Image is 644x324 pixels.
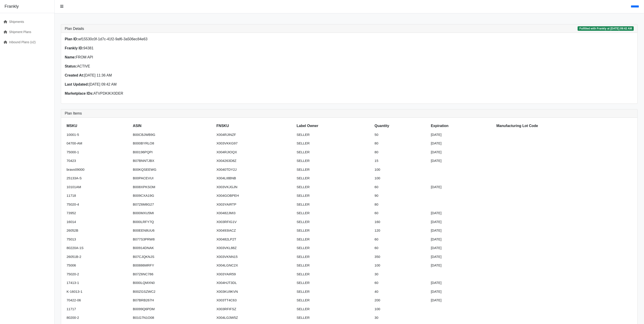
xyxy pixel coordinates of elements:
td: 100 [373,165,429,174]
td: X003YAIR59 [215,270,295,279]
td: [DATE] [429,226,495,235]
td: 60 [373,183,429,192]
td: [DATE] [429,156,495,165]
span: Fulfilled with Frankly at [DATE] 09:42 AM [578,26,634,31]
td: [DATE] [429,148,495,157]
td: B077S3PRW8 [131,235,215,244]
td: SELLER [295,165,373,174]
td: 16014 [65,218,131,226]
th: MSKU [65,121,131,130]
th: ASIN [131,121,215,130]
td: B00CBJWB9G [131,130,215,139]
td: SELLER [295,287,373,296]
td: SELLER [295,156,373,165]
h3: Plan Details [65,26,84,31]
td: X0040TDY2J [215,165,295,174]
td: X003VKNN15 [215,252,295,261]
td: [DATE] [429,183,495,192]
td: [DATE] [429,296,495,305]
td: SELLER [295,235,373,244]
td: X004RJINZF [215,130,295,139]
th: Label Owner [295,121,373,130]
strong: Plan ID: [65,37,78,41]
td: 160 [373,218,429,226]
p: FROM API [65,55,347,60]
strong: Marketplace IDs: [65,91,93,95]
td: SELLER [295,183,373,192]
th: FNSKU [215,121,295,130]
td: B00ZGSZWC2 [131,287,215,296]
td: X004LG3W5Z [215,313,295,322]
td: B01G7N1O08 [131,313,215,322]
td: 26051B-2 [65,252,131,261]
td: X003RFIG1V [215,218,295,226]
td: 04700-AM [65,139,131,148]
td: 30 [373,270,429,279]
td: B00886MRFY [131,261,215,270]
td: 100 [373,305,429,314]
th: Expiration [429,121,495,130]
td: X003TT4C63 [215,296,295,305]
td: [DATE] [429,287,495,296]
td: SELLER [295,252,373,261]
td: SELLER [295,278,373,287]
td: B000LRFY7Q [131,218,215,226]
td: 60 [373,209,429,218]
td: 120 [373,226,429,235]
td: SELLER [295,244,373,252]
td: X00493IACZ [215,226,295,235]
td: 17413-1 [65,278,131,287]
p: [DATE] 09:42 AM [65,82,347,87]
td: 100 [373,174,429,183]
p: 94381 [65,46,347,51]
td: SELLER [295,218,373,226]
td: B00914DNAK [131,244,215,252]
td: X004GOBPEH [215,191,295,200]
strong: Name: [65,55,76,59]
td: B00PACEVUI [131,174,215,183]
td: 40 [373,287,429,296]
td: B009CXA19G [131,191,215,200]
td: 80 [373,148,429,157]
td: 60 [373,278,429,287]
td: 75020-2 [65,270,131,279]
td: SELLER [295,139,373,148]
td: B07Z6M8G27 [131,200,215,209]
h3: Plan Items [65,111,634,115]
td: 80220A-1S [65,244,131,252]
td: X004263D8Z [215,156,295,165]
td: B07BRB267H [131,296,215,305]
td: X003RFIFSZ [215,305,295,314]
td: 80200-2 [65,313,131,322]
td: X003VKKG97 [215,139,295,148]
td: B0099Q6PDM [131,305,215,314]
td: SELLER [295,261,373,270]
td: [DATE] [429,218,495,226]
p: ATVPDKIKX0DER [65,91,347,96]
td: SELLER [295,130,373,139]
td: 10001-5 [65,130,131,139]
td: 70422-06 [65,296,131,305]
td: SELLER [295,226,373,235]
td: 80 [373,139,429,148]
p: wf15530c0f-1d7c-41f2-9af6-3a506ec84e63 [65,36,347,42]
td: SELLER [295,296,373,305]
td: SELLER [295,313,373,322]
td: 100 [373,261,429,270]
td: 11717 [65,305,131,314]
td: 15 [373,156,429,165]
td: 30 [373,313,429,322]
td: B07CJQKNJS [131,252,215,261]
td: 200 [373,296,429,305]
td: 75006 [65,261,131,270]
td: [DATE] [429,139,495,148]
td: B000MXU5MI [131,209,215,218]
strong: Created At: [65,73,84,77]
td: 60 [373,244,429,252]
td: X00482LP2T [215,235,295,244]
strong: Frankly ID: [65,46,84,50]
th: Manufacturing Lot Code [495,121,634,130]
td: 75000-1 [65,148,131,157]
td: K-16013-1 [65,287,131,296]
td: [DATE] [429,261,495,270]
